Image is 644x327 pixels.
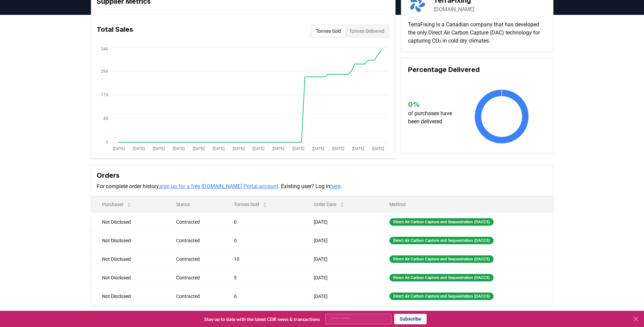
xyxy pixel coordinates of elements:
td: 5 [223,268,303,287]
button: Order Date [308,198,350,211]
tspan: 0 [106,140,108,145]
p: TerraFixing is a Canadian company that has developed the only Direct Air Carbon Capture (DAC) tec... [408,21,546,45]
td: 0 [223,287,303,305]
tspan: [DATE] [172,146,184,151]
button: Purchaser [97,198,137,211]
a: here [330,183,340,190]
h3: Orders [97,170,548,180]
tspan: [DATE] [192,146,204,151]
div: Direct Air Carbon Capture and Sequestration (DACCS) [389,274,494,281]
td: 0 [223,212,303,231]
tspan: [DATE] [272,146,284,151]
tspan: [DATE] [133,146,144,151]
a: sign up for a free [DOMAIN_NAME] Portal account [160,183,278,190]
tspan: [DATE] [372,146,384,151]
p: Status [171,201,218,208]
tspan: [DATE] [312,146,324,151]
td: Not Disclosed [91,287,166,305]
h3: Percentage Delivered [408,65,546,75]
td: [DATE] [303,268,379,287]
div: Direct Air Carbon Capture and Sequestration (DACCS) [389,293,494,300]
td: 0 [223,231,303,250]
td: [DATE] [303,287,379,305]
button: Tonnes Sold [229,198,273,211]
tspan: [DATE] [352,146,364,151]
tspan: [DATE] [232,146,244,151]
p: Method [384,201,547,208]
h3: 0 % [408,99,458,109]
td: [DATE] [303,250,379,268]
div: Contracted [176,293,218,300]
div: Direct Air Carbon Capture and Sequestration (DACCS) [389,255,494,263]
div: Contracted [176,237,218,244]
div: Direct Air Carbon Capture and Sequestration (DACCS) [389,218,494,226]
tspan: [DATE] [152,146,164,151]
td: 10 [223,250,303,268]
a: [DOMAIN_NAME] [434,5,474,14]
div: Contracted [176,219,218,225]
div: Contracted [176,256,218,262]
tspan: [DATE] [252,146,264,151]
tspan: [DATE] [292,146,304,151]
tspan: 340 [101,47,108,51]
tspan: 260 [101,69,108,74]
p: of purchases have been delivered [408,109,458,126]
div: Direct Air Carbon Capture and Sequestration (DACCS) [389,237,494,244]
td: [DATE] [303,212,379,231]
td: Not Disclosed [91,231,166,250]
td: Not Disclosed [91,212,166,231]
button: Tonnes Sold [312,26,345,36]
tspan: 170 [101,93,108,97]
td: [DATE] [303,231,379,250]
h3: Total Sales [97,24,133,38]
tspan: [DATE] [332,146,344,151]
p: For complete order history, . Existing user? Log in . [97,182,548,191]
td: Not Disclosed [91,250,166,268]
div: Contracted [176,274,218,281]
td: Not Disclosed [91,268,166,287]
button: Tonnes Delivered [345,26,388,36]
tspan: [DATE] [212,146,224,151]
tspan: 85 [103,116,108,121]
tspan: [DATE] [113,146,124,151]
